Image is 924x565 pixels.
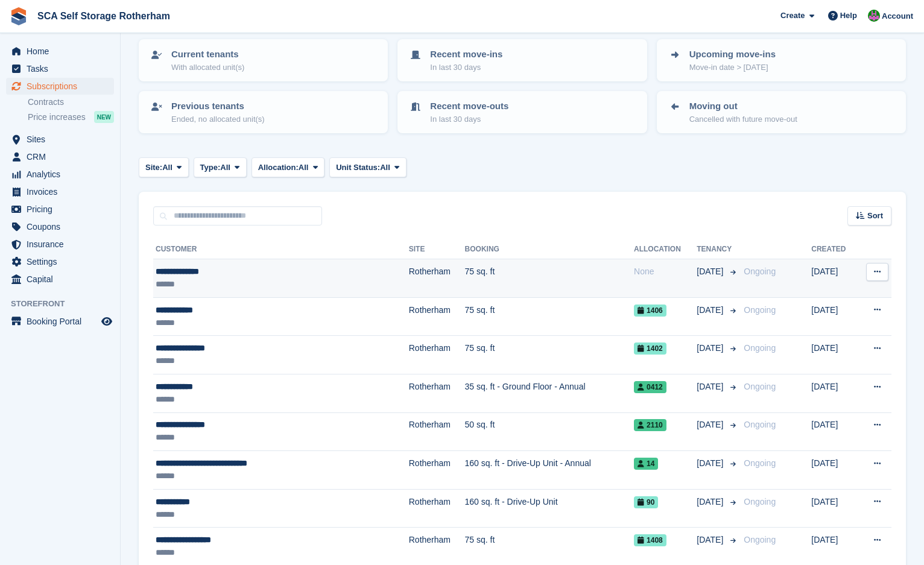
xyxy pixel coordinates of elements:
[465,336,634,374] td: 75 sq. ft
[697,534,726,546] span: [DATE]
[27,253,99,270] span: Settings
[882,10,913,22] span: Account
[399,92,645,132] a: Recent move-outs In last 30 days
[697,457,726,470] span: [DATE]
[465,259,634,298] td: 75 sq. ft
[689,62,776,74] p: Move-in date > [DATE]
[28,112,86,123] span: Price increases
[27,166,99,183] span: Analytics
[697,496,726,508] span: [DATE]
[465,240,634,259] th: Booking
[811,451,858,490] td: [DATE]
[634,240,697,259] th: Allocation
[162,162,172,174] span: All
[744,267,776,276] span: Ongoing
[171,99,265,113] p: Previous tenants
[658,92,905,132] a: Moving out Cancelled with future move-out
[28,96,114,108] a: Contracts
[27,201,99,218] span: Pricing
[140,40,387,80] a: Current tenants With allocated unit(s)
[634,419,666,431] span: 2110
[811,297,858,336] td: [DATE]
[100,314,114,329] a: Preview store
[409,297,465,336] td: Rotherham
[6,271,114,288] a: menu
[399,40,645,80] a: Recent move-ins In last 30 days
[27,148,99,165] span: CRM
[6,183,114,200] a: menu
[329,157,406,177] button: Unit Status: All
[153,240,409,259] th: Customer
[465,412,634,451] td: 50 sq. ft
[27,218,99,235] span: Coupons
[409,240,465,259] th: Site
[840,10,857,22] span: Help
[299,162,309,174] span: All
[430,113,508,125] p: In last 30 days
[465,374,634,412] td: 35 sq. ft - Ground Floor - Annual
[145,162,162,174] span: Site:
[697,380,726,393] span: [DATE]
[10,7,28,25] img: stora-icon-8386f47178a22dfd0bd8f6a31ec36ba5ce8667c1dd55bd0f319d3a0aa187defe.svg
[744,535,776,544] span: Ongoing
[634,458,658,470] span: 14
[430,99,508,113] p: Recent move-outs
[27,236,99,253] span: Insurance
[634,305,666,317] span: 1406
[634,342,666,355] span: 1402
[780,10,805,22] span: Create
[634,534,666,546] span: 1408
[27,60,99,77] span: Tasks
[409,489,465,528] td: Rotherham
[867,210,883,222] span: Sort
[6,60,114,77] a: menu
[258,162,299,174] span: Allocation:
[200,162,221,174] span: Type:
[868,10,880,22] img: Sarah Race
[465,451,634,490] td: 160 sq. ft - Drive-Up Unit - Annual
[171,48,244,62] p: Current tenants
[409,412,465,451] td: Rotherham
[409,259,465,298] td: Rotherham
[744,305,776,315] span: Ongoing
[11,298,120,310] span: Storefront
[33,6,175,26] a: SCA Self Storage Rotherham
[689,99,797,113] p: Moving out
[697,342,726,355] span: [DATE]
[811,336,858,374] td: [DATE]
[6,236,114,253] a: menu
[139,157,189,177] button: Site: All
[811,374,858,412] td: [DATE]
[689,48,776,62] p: Upcoming move-ins
[811,259,858,298] td: [DATE]
[252,157,325,177] button: Allocation: All
[171,62,244,74] p: With allocated unit(s)
[6,148,114,165] a: menu
[27,313,99,330] span: Booking Portal
[6,166,114,183] a: menu
[744,420,776,429] span: Ongoing
[27,271,99,288] span: Capital
[6,313,114,330] a: menu
[6,131,114,148] a: menu
[6,201,114,218] a: menu
[430,62,502,74] p: In last 30 days
[744,343,776,353] span: Ongoing
[336,162,380,174] span: Unit Status:
[409,374,465,412] td: Rotherham
[6,43,114,60] a: menu
[689,113,797,125] p: Cancelled with future move-out
[27,43,99,60] span: Home
[6,253,114,270] a: menu
[6,218,114,235] a: menu
[634,265,697,278] div: None
[697,304,726,317] span: [DATE]
[409,336,465,374] td: Rotherham
[27,78,99,95] span: Subscriptions
[27,183,99,200] span: Invoices
[634,496,658,508] span: 90
[811,240,858,259] th: Created
[811,412,858,451] td: [DATE]
[430,48,502,62] p: Recent move-ins
[697,418,726,431] span: [DATE]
